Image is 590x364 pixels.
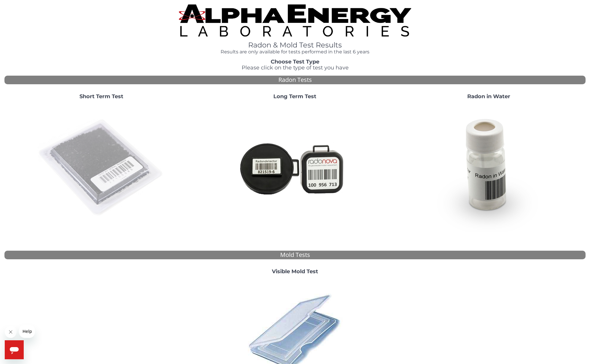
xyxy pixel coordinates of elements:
[5,340,24,359] iframe: Button to launch messaging window
[179,41,411,49] h1: Radon & Mold Test Results
[272,268,318,275] strong: Visible Mold Test
[273,93,316,100] strong: Long Term Test
[179,4,411,36] img: TightCrop.jpg
[4,76,586,84] div: Radon Tests
[38,104,165,232] img: ShortTerm.jpg
[231,104,359,232] img: Radtrak2vsRadtrak3.jpg
[271,58,319,65] strong: Choose Test Type
[467,93,510,100] strong: Radon in Water
[79,93,123,100] strong: Short Term Test
[242,64,349,71] span: Please click on the type of test you have
[425,104,552,232] img: RadoninWater.jpg
[179,49,411,55] h4: Results are only available for tests performed in the last 6 years
[19,325,35,338] iframe: Message from company
[5,326,17,338] iframe: Close message
[4,251,586,259] div: Mold Tests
